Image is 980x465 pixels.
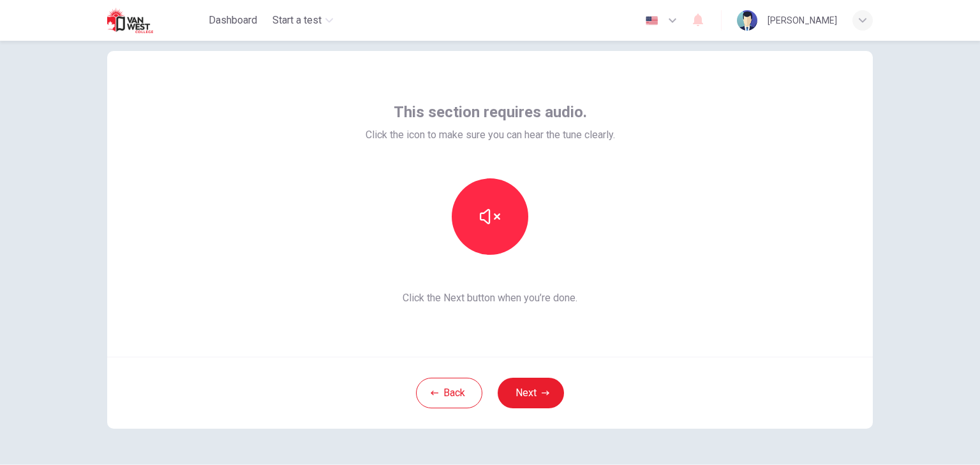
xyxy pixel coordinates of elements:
button: Dashboard [204,9,262,32]
button: Next [498,378,564,408]
span: Click the icon to make sure you can hear the tune clearly. [366,127,615,143]
span: Click the Next button when you’re done. [366,290,615,306]
button: Back [416,378,482,408]
img: Profile picture [737,10,757,31]
img: Van West logo [107,8,174,33]
button: Start a test [267,9,338,32]
span: Start a test [272,13,322,28]
span: Dashboard [209,13,257,28]
a: Van West logo [107,8,204,33]
span: This section requires audio. [394,102,587,122]
img: en [644,16,660,25]
div: [PERSON_NAME] [768,13,837,28]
